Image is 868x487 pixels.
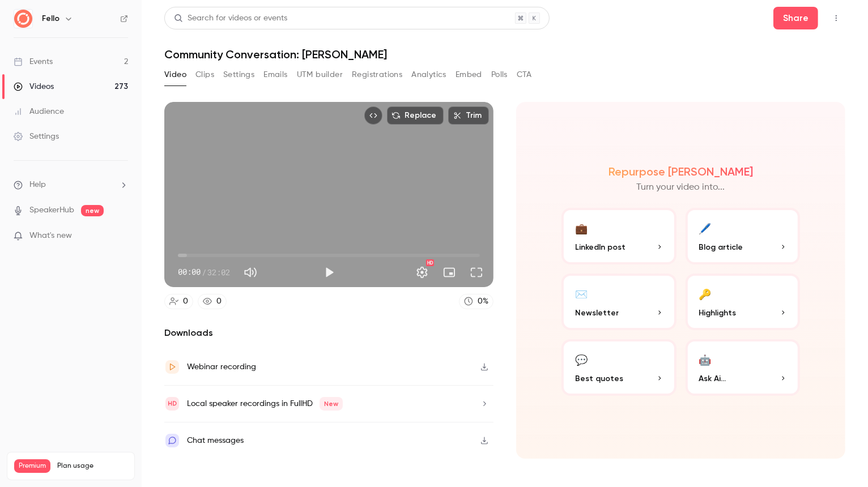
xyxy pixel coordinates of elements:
[14,81,54,92] div: Videos
[164,294,193,309] a: 0
[517,66,532,84] button: CTA
[773,7,818,29] button: Share
[491,66,508,84] button: Polls
[575,285,588,302] div: ✉️
[456,66,482,84] button: Embed
[575,373,623,385] span: Best quotes
[411,261,433,284] button: Settings
[263,66,287,84] button: Emails
[438,261,461,284] button: Turn on miniplayer
[187,360,256,374] div: Webinar recording
[609,165,753,178] h2: Repurpose [PERSON_NAME]
[14,10,32,28] img: Fello
[364,106,382,125] button: Embed video
[164,326,493,340] h2: Downloads
[174,12,287,24] div: Search for videos or events
[827,9,845,27] button: Top Bar Actions
[216,296,222,307] div: 0
[686,274,801,330] button: 🔑Highlights
[637,181,725,194] p: Turn your video into...
[352,66,402,84] button: Registrations
[686,208,801,264] button: 🖊️Blog article
[239,261,262,284] button: Mute
[686,339,801,396] button: 🤖Ask Ai...
[42,13,59,24] h6: Fello
[164,66,186,84] button: Video
[202,266,206,278] span: /
[699,219,712,237] div: 🖊️
[575,241,626,253] span: LinkedIn post
[223,66,254,84] button: Settings
[14,106,64,117] div: Audience
[575,351,588,368] div: 💬
[561,208,676,264] button: 💼LinkedIn post
[387,106,444,125] button: Replace
[57,462,127,471] span: Plan usage
[575,307,619,319] span: Newsletter
[14,459,50,473] span: Premium
[14,131,59,142] div: Settings
[187,397,343,411] div: Local speaker recordings in FullHD
[14,56,53,67] div: Events
[465,261,488,284] button: Full screen
[178,266,230,278] div: 00:00
[198,294,227,309] a: 0
[575,219,588,237] div: 💼
[29,179,46,191] span: Help
[561,339,676,396] button: 💬Best quotes
[207,266,230,278] span: 32:02
[320,397,343,411] span: New
[183,296,188,307] div: 0
[81,205,104,216] span: new
[29,204,74,216] a: SpeakerHub
[478,296,488,307] div: 0 %
[699,241,743,253] span: Blog article
[411,66,446,84] button: Analytics
[29,230,72,242] span: What's new
[699,373,726,385] span: Ask Ai...
[699,285,712,302] div: 🔑
[426,259,434,266] div: HD
[318,261,341,284] button: Play
[187,434,244,447] div: Chat messages
[195,66,214,84] button: Clips
[297,66,343,84] button: UTM builder
[459,294,493,309] a: 0%
[448,106,489,125] button: Trim
[699,307,737,319] span: Highlights
[699,351,712,368] div: 🤖
[178,266,201,278] span: 00:00
[14,179,128,191] li: help-dropdown-opener
[561,274,676,330] button: ✉️Newsletter
[164,48,845,61] h1: Community Conversation: [PERSON_NAME]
